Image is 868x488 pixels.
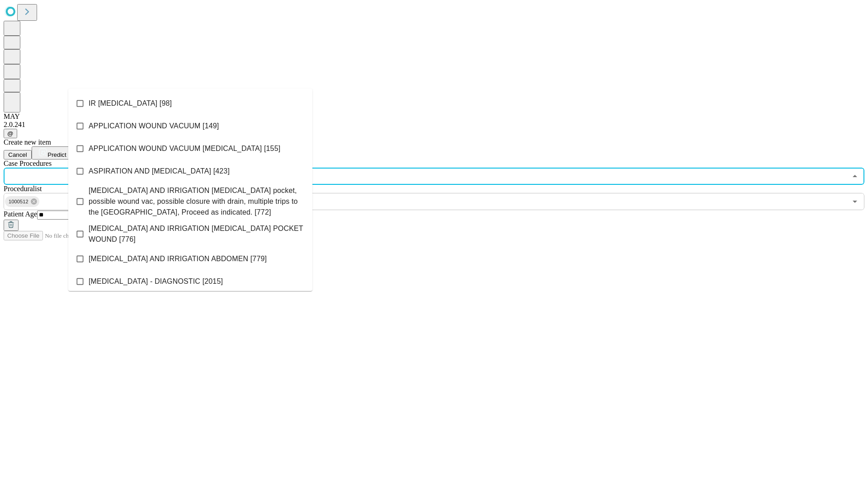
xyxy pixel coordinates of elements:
div: 1000512 [5,196,39,207]
button: Predict [32,146,73,160]
span: Cancel [8,151,27,158]
span: APPLICATION WOUND VACUUM [MEDICAL_DATA] [155] [89,143,280,154]
span: [MEDICAL_DATA] AND IRRIGATION [MEDICAL_DATA] POCKET WOUND [776] [89,223,305,245]
span: [MEDICAL_DATA] AND IRRIGATION [MEDICAL_DATA] pocket, possible wound vac, possible closure with dr... [89,185,305,218]
button: Cancel [4,150,32,160]
div: MAY [4,113,864,121]
span: Predict [47,151,66,158]
button: @ [4,129,17,138]
button: Close [849,170,861,183]
span: [MEDICAL_DATA] AND IRRIGATION ABDOMEN [779] [89,253,267,264]
span: Create new item [4,138,51,146]
button: Open [849,195,861,208]
span: @ [7,130,14,137]
span: 1000512 [5,197,32,207]
span: APPLICATION WOUND VACUUM [149] [89,121,219,131]
span: IR [MEDICAL_DATA] [98] [89,98,172,109]
div: 2.0.241 [4,121,864,129]
span: Scheduled Procedure [4,160,52,167]
span: [MEDICAL_DATA] - DIAGNOSTIC [2015] [89,276,223,287]
span: Proceduralist [4,185,42,192]
span: Patient Age [4,210,37,218]
span: ASPIRATION AND [MEDICAL_DATA] [423] [89,166,230,177]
